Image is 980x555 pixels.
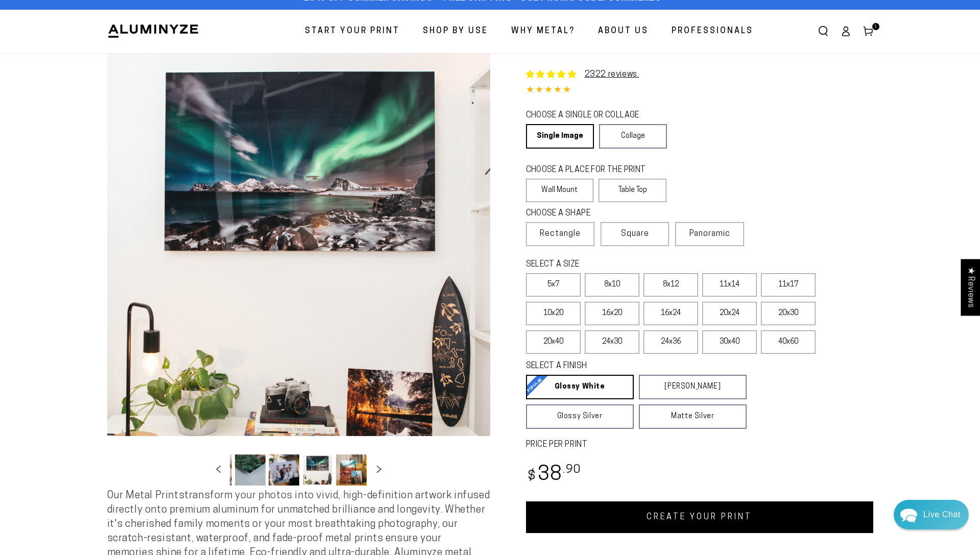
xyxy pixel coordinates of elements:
label: 40x60 [761,330,816,354]
legend: SELECT A FINISH [526,360,722,372]
label: 30x40 [702,330,757,354]
label: 8x12 [643,273,698,297]
label: 11x17 [761,273,816,297]
span: Shop By Use [423,24,488,39]
div: Chat widget toggle [894,500,969,529]
label: 5x7 [526,273,581,297]
legend: SELECT A SIZE [526,259,730,271]
media-gallery: Gallery Viewer [107,53,490,489]
label: PRICE PER PRINT [526,439,873,451]
a: Single Image [526,124,594,149]
button: Slide right [368,459,390,481]
img: Aluminyze [107,23,199,39]
span: Rectangle [540,228,581,240]
span: About Us [598,24,649,39]
span: Start Your Print [305,24,400,39]
a: Matte Silver [639,404,747,429]
a: CREATE YOUR PRINT [526,501,873,533]
label: 20x40 [526,330,581,354]
div: Click to open Judge.me floating reviews tab [961,259,980,316]
div: Contact Us Directly [923,500,961,529]
label: 20x24 [702,302,757,325]
bdi: 38 [526,465,582,485]
a: [PERSON_NAME] [639,375,747,399]
a: Glossy White [526,375,634,399]
a: 2322 reviews. [585,70,639,79]
a: Why Metal? [504,18,583,45]
summary: Search our site [812,20,834,42]
legend: CHOOSE A PLACE FOR THE PRINT [526,164,657,176]
label: 8x10 [585,273,639,297]
sup: .90 [563,464,581,476]
div: 4.85 out of 5.0 stars [526,83,873,98]
button: Load image 3 in gallery view [269,454,299,486]
legend: CHOOSE A SHAPE [526,208,659,220]
label: Wall Mount [526,179,594,202]
button: Load image 5 in gallery view [336,454,367,486]
a: Collage [599,124,667,149]
button: Slide left [207,459,230,481]
a: Start Your Print [297,18,408,45]
label: 20x30 [761,302,816,325]
span: Panoramic [689,230,730,238]
label: 11x14 [702,273,757,297]
button: Load image 2 in gallery view [235,454,266,486]
span: $ [528,470,536,484]
span: Professionals [672,24,753,39]
a: Glossy Silver [526,404,634,429]
span: Square [621,228,649,240]
label: 16x20 [585,302,639,325]
button: Load image 4 in gallery view [302,454,333,486]
label: 24x36 [643,330,698,354]
label: Table Top [599,179,666,202]
span: 1 [874,23,877,30]
span: Why Metal? [511,24,575,39]
label: 10x20 [526,302,581,325]
a: Professionals [664,18,761,45]
label: 24x30 [585,330,639,354]
legend: CHOOSE A SINGLE OR COLLAGE [526,110,658,122]
a: Shop By Use [415,18,496,45]
a: About Us [590,18,656,45]
label: 16x24 [643,302,698,325]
